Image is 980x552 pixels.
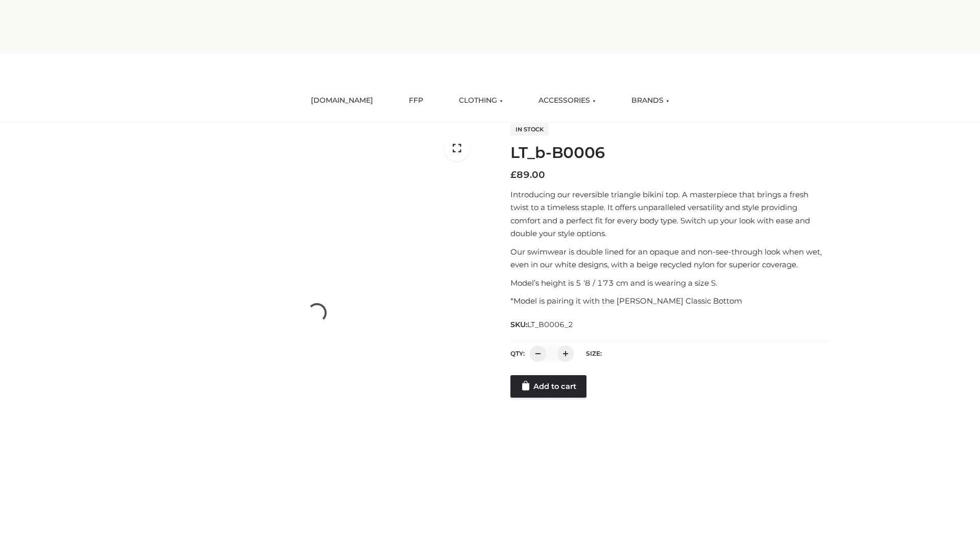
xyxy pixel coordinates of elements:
a: Add to cart [510,375,586,398]
span: LT_B0006_2 [527,320,573,329]
label: QTY: [510,350,525,357]
bdi: 89.00 [510,169,545,180]
a: [DOMAIN_NAME] [303,89,381,112]
p: Model’s height is 5 ‘8 / 173 cm and is wearing a size S. [510,277,828,290]
p: *Model is pairing it with the [PERSON_NAME] Classic Bottom [510,294,828,308]
a: FFP [401,89,431,112]
p: Introducing our reversible triangle bikini top. A masterpiece that brings a fresh twist to a time... [510,188,828,240]
p: Our swimwear is double lined for an opaque and non-see-through look when wet, even in our white d... [510,245,828,271]
h1: LT_b-B0006 [510,144,828,162]
a: ACCESSORIES [531,89,603,112]
label: Size: [586,350,602,357]
span: £ [510,169,517,180]
a: CLOTHING [451,89,510,112]
span: In stock [510,123,549,135]
span: SKU: [510,318,574,331]
a: BRANDS [624,89,677,112]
